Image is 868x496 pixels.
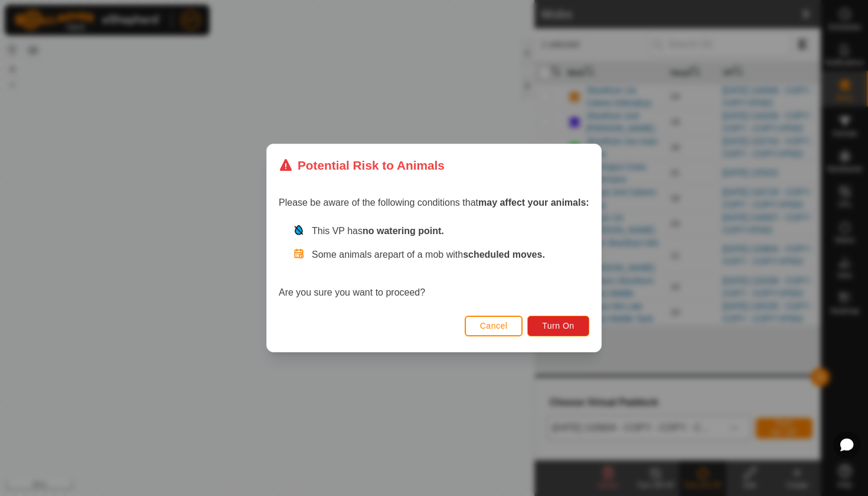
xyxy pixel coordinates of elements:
span: This VP has [312,226,444,236]
span: Please be aware of the following conditions that [279,197,589,208]
button: Turn On [528,316,589,336]
strong: no watering point. [363,226,444,236]
button: Cancel [465,316,523,336]
span: Turn On [543,321,575,330]
span: part of a mob with [388,249,545,260]
p: Some animals are [312,248,589,262]
div: Potential Risk to Animals [279,156,445,174]
strong: scheduled moves. [463,249,545,260]
strong: may affect your animals: [478,197,589,208]
div: Are you sure you want to proceed? [279,224,589,300]
span: Cancel [480,321,508,330]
